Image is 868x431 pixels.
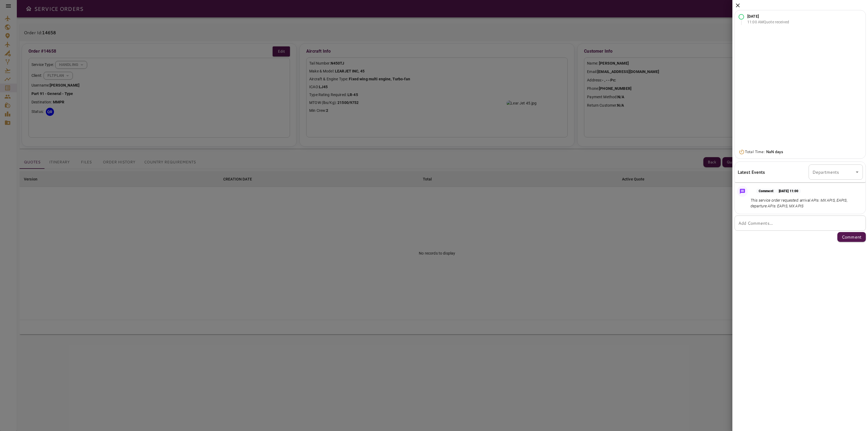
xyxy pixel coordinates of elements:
[747,19,789,25] p: 11:00 AM Quote received
[766,149,783,154] b: NaN days
[776,189,801,194] p: [DATE] 11:00
[751,198,861,209] p: This service order requested: arrival APIs: MX APIS, EAPIS, departure APIs: EAPIS, MX APIS
[853,168,861,176] button: Open
[837,232,866,242] button: Comment
[842,234,861,240] p: Comment
[756,189,776,194] p: Comment
[745,149,783,155] p: Total Time:
[738,169,765,176] h6: Latest Events
[739,149,745,155] img: Timer Icon
[739,188,746,195] img: Message Icon
[747,14,789,19] p: [DATE]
